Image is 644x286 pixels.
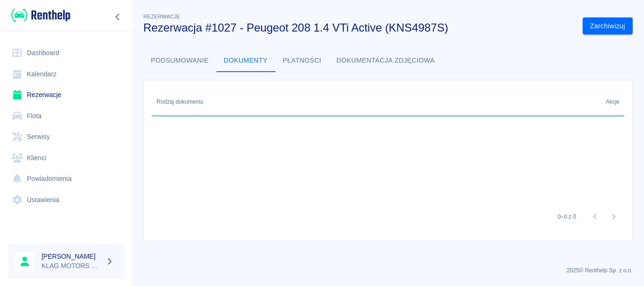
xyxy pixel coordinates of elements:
h3: Rezerwacja #1027 - Peugeot 208 1.4 VTi Active (KNS4987S) [143,21,575,34]
button: Dokumenty [216,49,275,72]
button: Podsumowanie [143,49,216,72]
a: Powiadomienia [8,168,125,189]
h6: [PERSON_NAME] [41,252,102,261]
a: Rezerwacje [8,84,125,106]
button: Płatności [275,49,329,72]
button: Zwiń nawigację [111,11,125,23]
div: Rodzaj dokumentu [152,89,569,115]
button: Zarchiwizuj [583,17,633,35]
a: Renthelp logo [8,8,70,23]
a: Dashboard [8,42,125,64]
button: Dokumentacja zdjęciowa [329,49,443,72]
span: Rezerwacje [143,14,180,19]
div: Akcje [569,89,624,115]
div: Akcje [606,89,619,115]
a: Serwisy [8,126,125,147]
p: KLAG MOTORS Rent a Car [41,261,102,271]
a: Kalendarz [8,64,125,85]
a: Klienci [8,147,125,169]
a: Flota [8,106,125,127]
div: Rodzaj dokumentu [157,89,203,115]
img: Renthelp logo [11,8,70,23]
p: 0–0 z 0 [558,212,576,221]
p: 2025 © Renthelp Sp. z o.o. [143,266,633,275]
a: Ustawienia [8,189,125,211]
